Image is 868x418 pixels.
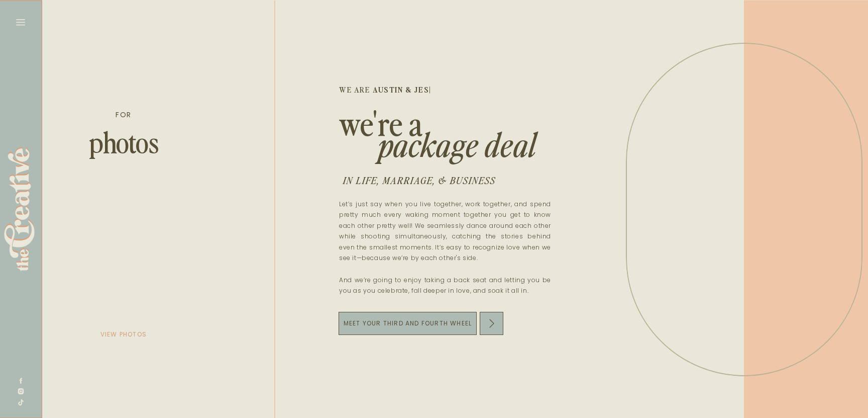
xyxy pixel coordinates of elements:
span: | [429,83,431,95]
h2: we're a [339,104,426,144]
h2: package deal [378,126,557,162]
h2: we are [339,83,551,97]
a: view photos [98,327,149,341]
p: Let’s just say when you live together, work together, and spend pretty much every waking moment t... [339,199,551,299]
span: A U S T I N & J E S [373,83,429,95]
h2: In life, marriage, & business [342,173,497,189]
a: Meet your third and fourth wheel [339,316,477,330]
